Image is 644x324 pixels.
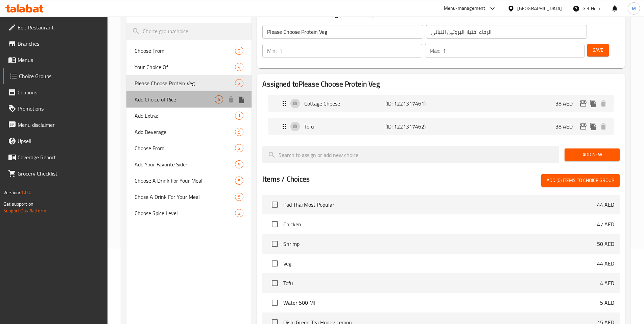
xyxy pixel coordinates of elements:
[3,36,108,52] a: Branches
[547,176,614,185] span: Add (0) items to choice group
[18,105,102,113] span: Promotions
[135,95,215,103] span: Add Choice of Rice
[235,64,243,70] span: 4
[3,117,108,133] a: Menu disclaimer
[588,121,598,132] button: duplicate
[268,118,614,135] div: Expand
[444,4,485,13] div: Menu-management
[235,193,243,201] div: Choices
[268,217,282,231] span: Select choice
[236,94,246,105] button: duplicate
[135,177,235,185] span: Choose A Drink For Your Meal
[3,133,108,149] a: Upsell
[126,189,252,205] div: Chose A Drink For Your Meal5
[135,128,235,136] span: Add Beverage
[235,47,243,55] div: Choices
[541,174,620,187] button: Add (0) items to choice group
[235,177,243,185] div: Choices
[598,98,609,109] button: delete
[555,122,578,131] p: 38 AED
[578,98,588,109] button: edit
[430,47,440,55] p: Max:
[18,56,102,64] span: Menus
[215,96,223,103] span: 4
[268,296,282,310] span: Select choice
[3,188,20,197] span: Version:
[135,144,235,152] span: Choose From
[268,198,282,212] span: Select choice
[3,200,34,208] span: Get support on:
[18,121,102,129] span: Menu disclaimer
[226,94,236,105] button: delete
[235,194,243,200] span: 5
[283,299,600,307] span: Water 500 Ml
[235,209,243,217] div: Choices
[283,240,597,248] span: Shrimp
[283,201,597,209] span: Pad Thai Most Popular
[598,121,609,132] button: delete
[3,68,108,84] a: Choice Groups
[268,95,614,112] div: Expand
[126,172,252,189] div: Choose A Drink For Your Meal5
[235,128,243,136] div: Choices
[268,276,282,290] span: Select choice
[600,279,614,287] p: 4 AED
[385,99,439,108] p: (ID: 1221317461)
[21,188,31,197] span: 1.0.0
[597,220,614,228] p: 47 AED
[135,47,235,55] span: Choose From
[304,99,385,108] p: Cottage Cheese
[597,259,614,268] p: 44 AED
[3,165,108,182] a: Grocery Checklist
[19,72,102,80] span: Choice Groups
[135,209,235,217] span: Choose Spice Level
[235,145,243,152] span: 2
[3,149,108,165] a: Coverage Report
[262,146,559,163] input: search
[18,40,102,48] span: Branches
[262,9,620,20] h3: Please Choose Protein Veg (ID: 796570)
[126,23,252,40] input: search
[578,121,588,132] button: edit
[18,23,102,31] span: Edit Restaurant
[3,52,108,68] a: Menus
[126,124,252,140] div: Add Beverage9
[588,98,598,109] button: duplicate
[126,91,252,108] div: Add Choice of Rice4deleteduplicate
[3,19,108,36] a: Edit Restaurant
[262,115,620,138] li: Expand
[18,88,102,96] span: Coupons
[283,279,600,287] span: Tofu
[570,151,614,159] span: Add New
[3,100,108,117] a: Promotions
[126,156,252,172] div: Add Your Favorite Side:5
[268,237,282,251] span: Select choice
[135,193,235,201] span: Chose A Drink For Your Meal
[385,122,439,131] p: (ID: 1221317462)
[235,48,243,54] span: 2
[235,129,243,135] span: 9
[262,79,620,89] h2: Assigned to Please Choose Protein Veg
[632,5,636,12] span: M
[126,108,252,124] div: Add Extra:1
[235,63,243,71] div: Choices
[126,75,252,91] div: Please Choose Protein Veg2
[593,46,603,54] span: Save
[600,299,614,307] p: 5 AED
[135,112,235,120] span: Add Extra:
[304,122,385,131] p: Tofu
[215,95,223,103] div: Choices
[126,205,252,221] div: Choose Spice Level3
[262,174,310,184] h2: Items / Choices
[597,240,614,248] p: 50 AED
[235,80,243,87] span: 2
[126,59,252,75] div: Your Choice Of4
[235,210,243,216] span: 3
[283,220,597,228] span: Chicken
[267,47,277,55] p: Min:
[262,92,620,115] li: Expand
[18,169,102,178] span: Grocery Checklist
[235,113,243,119] span: 1
[135,63,235,71] span: Your Choice Of
[18,153,102,161] span: Coverage Report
